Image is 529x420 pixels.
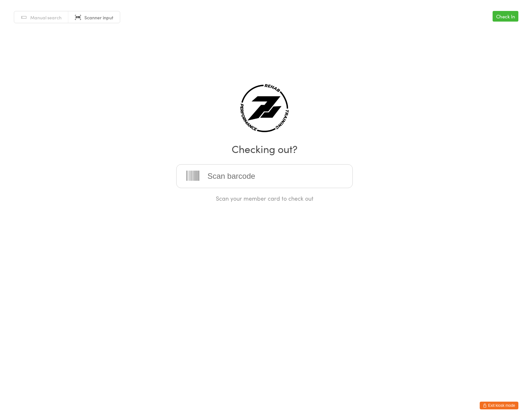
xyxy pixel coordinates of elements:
[493,11,518,22] a: Check In
[6,141,523,156] h2: Checking out?
[240,84,289,132] img: thumb_403facf1-7797-4bfa-a710-b0aa37d77b11.png
[84,14,113,21] span: Scanner input
[480,402,518,409] button: Exit kiosk mode
[176,164,353,188] input: Scan barcode
[176,194,353,202] div: Scan your member card to check out
[30,14,62,21] span: Manual search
